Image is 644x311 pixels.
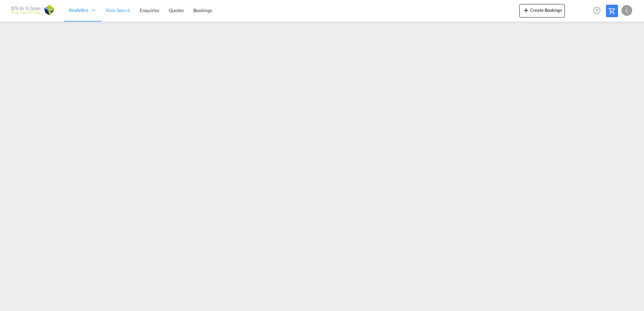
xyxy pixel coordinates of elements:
div: C [621,5,632,16]
span: Analytics [69,7,88,13]
span: Rate Search [106,7,130,13]
img: b56e2f00b01711ecb5ec2b6763d4c6fb.png [10,3,56,18]
span: Enquiries [140,7,159,13]
md-icon: icon-plus 400-fg [522,6,530,14]
span: Quotes [169,7,184,13]
span: Bookings [193,7,212,13]
button: icon-plus 400-fgCreate Bookings [519,4,565,18]
div: Help [591,5,606,17]
span: Help [591,5,603,16]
